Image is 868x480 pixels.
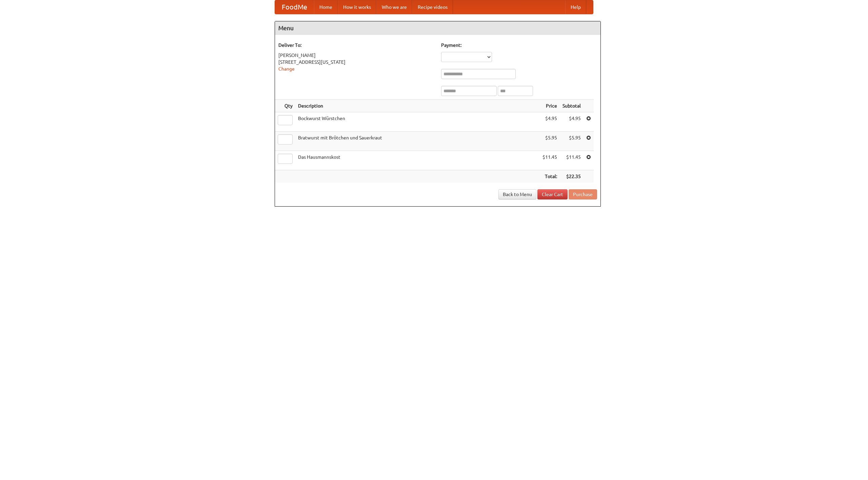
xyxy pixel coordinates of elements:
[540,112,560,132] td: $4.95
[295,100,540,112] th: Description
[412,0,453,14] a: Recipe videos
[540,170,560,183] th: Total:
[560,112,584,132] td: $4.95
[278,59,434,65] div: [STREET_ADDRESS][US_STATE]
[569,189,597,199] button: Purchase
[275,21,600,35] h4: Menu
[537,189,568,199] a: Clear Cart
[278,52,434,59] div: [PERSON_NAME]
[275,100,295,112] th: Qty
[560,151,584,170] td: $11.45
[560,170,584,183] th: $22.35
[560,100,584,112] th: Subtotal
[338,0,376,14] a: How it works
[376,0,412,14] a: Who we are
[295,132,540,151] td: Bratwurst mit Brötchen und Sauerkraut
[441,42,597,49] h5: Payment:
[540,151,560,170] td: $11.45
[314,0,338,14] a: Home
[278,66,295,72] a: Change
[295,151,540,170] td: Das Hausmannskost
[295,112,540,132] td: Bockwurst Würstchen
[540,132,560,151] td: $5.95
[565,0,586,14] a: Help
[540,100,560,112] th: Price
[560,132,584,151] td: $5.95
[275,0,314,14] a: FoodMe
[498,189,536,199] a: Back to Menu
[278,42,434,49] h5: Deliver To:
